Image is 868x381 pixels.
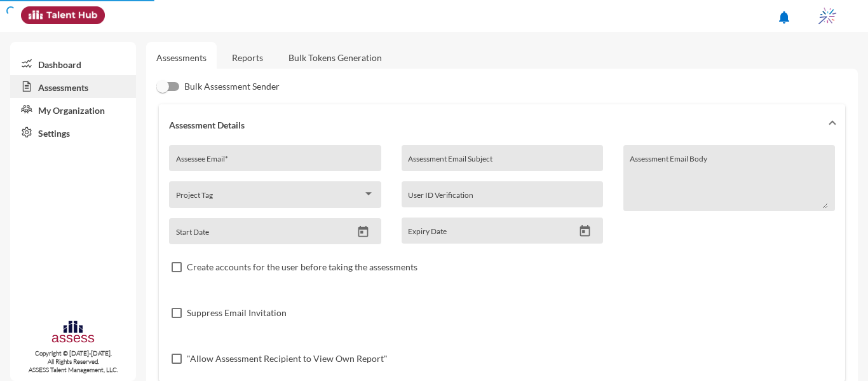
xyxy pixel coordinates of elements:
a: Assessments [156,52,207,63]
a: Dashboard [10,52,136,75]
img: assesscompany-logo.png [51,319,95,347]
mat-expansion-panel-header: Assessment Details [159,104,845,145]
a: Assessments [10,75,136,98]
a: Reports [222,42,273,73]
span: Bulk Assessment Sender [184,79,280,94]
button: Open calendar [352,225,374,239]
p: Copyright © [DATE]-[DATE]. All Rights Reserved. ASSESS Talent Management, LLC. [10,349,136,374]
a: My Organization [10,98,136,121]
span: Create accounts for the user before taking the assessments [187,260,417,275]
a: Bulk Tokens Generation [278,42,392,73]
mat-panel-title: Assessment Details [169,120,820,130]
button: Open calendar [574,225,596,238]
mat-icon: notifications [776,10,792,25]
span: Suppress Email Invitation [187,305,287,321]
a: Settings [10,121,136,144]
span: "Allow Assessment Recipient to View Own Report" [187,351,388,366]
